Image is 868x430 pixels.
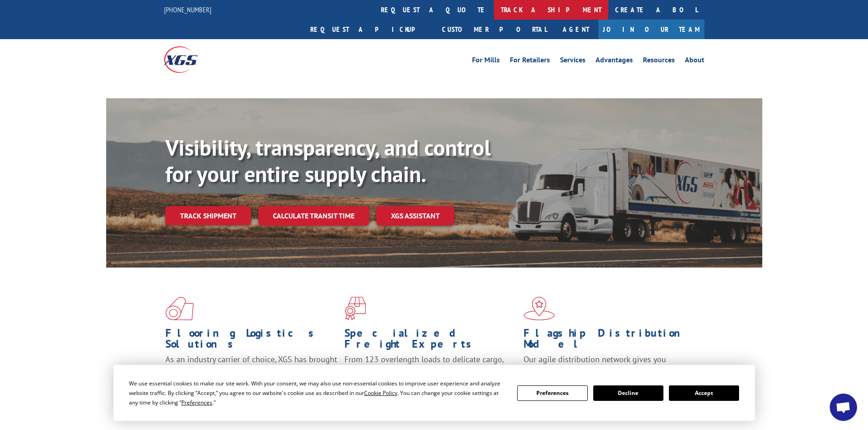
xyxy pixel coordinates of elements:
[165,133,491,188] b: Visibility, transparency, and control for your entire supply chain.
[643,56,675,66] a: Resources
[524,297,555,320] img: xgs-icon-flagship-distribution-model-red
[524,354,691,375] span: Our agile distribution network gives you nationwide inventory management on demand.
[181,399,212,406] span: Preferences
[165,354,337,386] span: As an industry carrier of choice, XGS has brought innovation and dedication to flooring logistics...
[165,297,194,320] img: xgs-icon-total-supply-chain-intelligence-red
[524,328,696,354] h1: Flagship Distribution Model
[560,56,586,66] a: Services
[472,56,500,66] a: For Mills
[303,20,435,39] a: Request a pickup
[129,379,506,407] div: We use essential cookies to make our site work. With your consent, we may also use non-essential ...
[258,206,369,226] a: Calculate transit time
[596,56,633,66] a: Advantages
[376,206,454,226] a: XGS ASSISTANT
[344,354,517,395] p: From 123 overlength loads to delicate cargo, our experienced staff knows the best way to move you...
[517,385,587,401] button: Preferences
[165,206,251,225] a: Track shipment
[685,56,704,66] a: About
[554,20,598,39] a: Agent
[830,394,857,421] div: Open chat
[510,56,550,66] a: For Retailers
[164,5,211,14] a: [PHONE_NUMBER]
[598,20,704,39] a: Join Our Team
[435,20,554,39] a: Customer Portal
[364,389,397,397] span: Cookie Policy
[165,328,338,354] h1: Flooring Logistics Solutions
[593,385,663,401] button: Decline
[344,297,366,320] img: xgs-icon-focused-on-flooring-red
[669,385,739,401] button: Accept
[344,328,517,354] h1: Specialized Freight Experts
[113,365,755,421] div: Cookie Consent Prompt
